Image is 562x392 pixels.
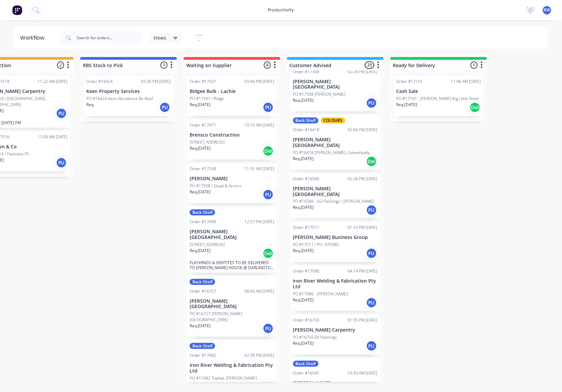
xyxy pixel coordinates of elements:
p: Req. [DATE] [190,381,210,387]
p: [PERSON_NAME] [293,380,378,386]
div: COLOURS [321,117,345,124]
p: Req. [DATE] [190,102,210,108]
p: Iron River Welding & Fabrication Pty Ltd [190,362,274,374]
div: Order #1751101:33 PM [DATE][PERSON_NAME] Business GroupPO #17511 / PO: 970380Req.[DATE]PU [290,222,380,262]
div: Order #1730802:24 PM [DATE][PERSON_NAME][GEOGRAPHIC_DATA]PO #17308 [PERSON_NAME]Req.[DATE]PU [290,66,380,112]
div: Order #1710111:06 AM [DATE]Cash SalePO #17101 - [PERSON_NAME] Big Little ShedReq.[DATE]Del [394,76,484,116]
div: 02:30 PM [DATE] [244,352,274,358]
div: PU [366,98,377,108]
p: PO #16750 ZA Flashings [293,334,337,340]
div: Order #1750811:35 AM [DATE][PERSON_NAME]PO #17508 / Quad & AccessReq.[DATE]PU [187,163,277,203]
p: PO #16727 [PERSON_NAME][GEOGRAPHIC_DATA] [190,311,274,323]
div: Del [366,156,377,167]
p: PO #17101 - [PERSON_NAME] Big Little Shed [396,96,479,102]
p: [PERSON_NAME][GEOGRAPHIC_DATA] [293,137,378,148]
div: Back ShelfOrder #1749012:57 PM [DATE][PERSON_NAME][GEOGRAPHIC_DATA][STREET_ADDRESS]Req.[DATE]DelF... [187,207,277,273]
div: 10:15 AM [DATE] [244,122,274,128]
div: Order #16727 [190,288,216,294]
p: [PERSON_NAME] [190,176,274,182]
div: Order #1642403:36 PM [DATE]Keen Property ServicesPO #16424 Keen Residence Re-RoofReq.PU [84,76,174,116]
p: FLASHINGS & DEKTITES TO BE DELIVERED TO [PERSON_NAME] HOUSE @ DARLINGTON PT [DATE] 4th, ALONG WIT... [190,260,274,270]
span: RW [544,7,550,13]
p: [PERSON_NAME] Business Group [293,235,378,240]
p: [STREET_ADDRESS] [190,242,225,248]
div: Order #1747110:15 AM [DATE]Brensco Construction[STREET_ADDRESS]Req.[DATE]Del [187,119,277,160]
div: 02:04 PM [DATE] [348,127,378,133]
div: 04:14 PM [DATE] [348,268,378,274]
div: PU [263,189,274,200]
div: Order #16565 [293,370,320,376]
p: PO #17508 / Quad & Access [190,183,241,189]
input: Search for orders... [77,31,143,45]
div: Order #17511 [293,225,320,231]
div: Back Shelf [190,209,215,215]
div: PU [366,297,377,308]
p: [PERSON_NAME][GEOGRAPHIC_DATA] [293,79,378,90]
p: [PERSON_NAME][GEOGRAPHIC_DATA] [190,229,274,240]
div: 11:35 AM [DATE] [244,166,274,172]
div: Back Shelf [190,343,215,349]
div: Workflow [20,34,48,42]
div: PU [366,205,377,215]
div: Order #17501 [190,79,216,85]
div: 11:00 AM [DATE] [38,134,67,140]
div: Order #16418 [293,127,320,133]
p: PO #17086 - [PERSON_NAME] [293,291,348,297]
p: Req. [86,102,94,108]
div: PU [366,341,377,351]
p: Brensco Construction [190,132,274,138]
div: Back ShelfOrder #1672708:00 AM [DATE][PERSON_NAME][GEOGRAPHIC_DATA]PO #16727 [PERSON_NAME][GEOGRA... [187,276,277,337]
div: Order #1656602:26 PM [DATE][PERSON_NAME][GEOGRAPHIC_DATA]PO #16566 - SG Flashings / [PERSON_NAME]... [290,173,380,219]
div: 02:24 PM [DATE] [348,69,378,75]
div: Order #17086 [293,268,320,274]
p: Keen Property Services [86,89,171,94]
div: Order #17508 [190,166,216,172]
div: 10:30 AM [DATE] [348,370,378,376]
p: Req. [DATE] [293,156,314,162]
div: Order #16424 [86,79,113,85]
div: 11:06 AM [DATE] [451,79,481,85]
p: [PERSON_NAME] Carpentry [293,327,378,333]
div: 08:00 AM [DATE] [244,288,274,294]
div: PU [263,323,274,334]
p: Req. [DATE] [190,323,210,329]
div: 01:33 PM [DATE] [348,225,378,231]
div: productivity [265,5,297,15]
p: PO #16566 - SG Flashings / [PERSON_NAME] [293,198,375,204]
div: Order #17471 [190,122,216,128]
div: Order #16750 [293,317,320,323]
div: 02:26 PM [DATE] [348,176,378,182]
div: PU [263,102,274,113]
div: PU [366,248,377,259]
p: Req. [DATE] [293,97,314,103]
p: [PERSON_NAME][GEOGRAPHIC_DATA] [190,298,274,310]
div: PU [159,102,170,113]
div: Order #1675001:35 PM [DATE][PERSON_NAME] CarpentryPO #16750 ZA FlashingsReq.[DATE]PU [290,314,380,355]
p: Iron River Welding & Fabrication Pty Ltd [293,278,378,290]
div: Back Shelf [190,279,215,285]
div: Back Shelf [293,361,319,367]
p: Req. [DATE] [293,340,314,346]
div: Order #17101 [396,79,423,85]
p: Req. [DATE] [396,102,417,108]
div: Order #17308 [293,69,320,75]
p: Req. [DATE] [190,248,210,254]
div: PU [56,108,67,119]
div: Back Shelf [293,117,319,124]
p: PO #17308 [PERSON_NAME] [293,91,346,97]
div: Order #17482 [190,352,216,358]
div: Order #17490 [190,219,216,225]
p: PO #17482 Tophat, [PERSON_NAME] [190,375,257,381]
div: Del [263,146,274,156]
img: Factory [12,5,22,15]
p: [STREET_ADDRESS] [190,139,225,145]
p: Cash Sale [396,89,481,94]
div: Order #1708604:14 PM [DATE]Iron River Welding & Fabrication Pty LtdPO #17086 - [PERSON_NAME]Req.[... [290,265,380,311]
div: 03:46 PM [DATE] [244,79,274,85]
div: Del [263,248,274,259]
div: 12:57 PM [DATE] [244,219,274,225]
p: Req. [DATE] [293,204,314,210]
div: 11:22 AM [DATE] [38,79,67,85]
p: Bidgee Bulk - Lachie [190,89,274,94]
p: Req. [DATE] [293,248,314,254]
